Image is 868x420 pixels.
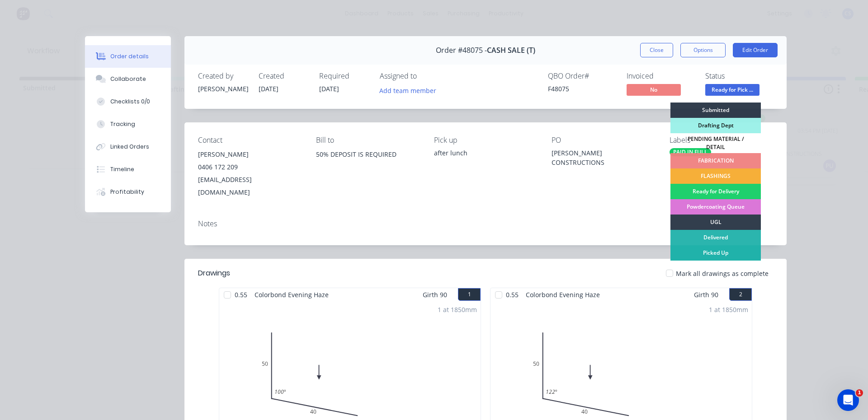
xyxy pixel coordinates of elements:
button: Profitability [85,181,171,203]
div: 1 at 1850mm [709,305,748,314]
div: UGL [670,215,761,230]
button: Order details [85,45,171,68]
button: Timeline [85,158,171,181]
button: Ready for Pick ... [705,84,759,98]
span: Order #48075 - [436,46,487,55]
span: Girth 90 [694,288,718,301]
div: Contact [198,136,302,145]
div: Picked Up [670,245,761,261]
button: Edit Order [733,43,778,57]
div: Powdercoating Queue [670,199,761,215]
div: Drafting Dept [670,118,761,133]
span: Colorbond Evening Haze [251,288,332,301]
div: Collaborate [110,75,146,83]
div: 0406 172 209 [198,161,302,173]
div: Ready for Delivery [670,184,761,199]
div: Profitability [110,188,144,196]
div: [PERSON_NAME] [198,148,302,161]
div: [PERSON_NAME] [198,84,248,93]
div: Assigned to [380,72,470,80]
div: Labels [670,136,773,145]
div: 50% DEPOSIT IS REQUIRED [316,148,420,177]
div: PENDING MATERIAL / DETAIL [670,133,761,153]
div: [EMAIL_ADDRESS][DOMAIN_NAME] [198,173,302,199]
div: Timeline [110,165,134,173]
span: 1 [856,389,863,397]
div: FLASHINGS [670,168,761,184]
div: Checklists 0/0 [110,98,150,106]
span: [DATE] [259,84,278,93]
iframe: Intercom live chat [837,389,859,411]
span: 0.55 [231,288,251,301]
div: PAID IN FULL [670,148,711,156]
span: [DATE] [319,84,339,93]
div: Drawings [198,268,230,279]
div: after lunch [434,148,538,158]
button: Tracking [85,113,171,135]
span: Ready for Pick ... [705,84,759,95]
div: Pick up [434,136,538,145]
div: Required [319,72,369,80]
div: Notes [198,219,773,228]
div: PO [552,136,655,145]
span: 0.55 [502,288,522,301]
button: Checklists 0/0 [85,90,171,113]
div: Bill to [316,136,420,145]
div: Linked Orders [110,143,149,151]
span: Colorbond Evening Haze [522,288,604,301]
div: Invoiced [627,72,694,80]
div: Created by [198,72,248,80]
button: Options [680,43,726,57]
button: Close [640,43,673,57]
div: QBO Order # [548,72,616,80]
button: 1 [458,288,481,301]
div: [PERSON_NAME] CONSTRUCTIONS [552,148,655,167]
div: Submitted [670,103,761,118]
div: Status [705,72,773,80]
button: 2 [729,288,752,301]
span: Girth 90 [423,288,447,301]
span: CASH SALE (T) [487,46,535,55]
button: Linked Orders [85,135,171,158]
div: 50% DEPOSIT IS REQUIRED [316,148,420,161]
span: No [627,84,681,95]
div: 1 at 1850mm [438,305,477,314]
div: [PERSON_NAME]0406 172 209[EMAIL_ADDRESS][DOMAIN_NAME] [198,148,302,199]
div: FABRICATION [670,153,761,168]
button: Add team member [380,84,441,96]
div: F48075 [548,84,616,93]
button: Add team member [375,84,441,96]
div: Delivered [670,230,761,245]
div: Order details [110,52,149,61]
div: Created [259,72,308,80]
div: Tracking [110,120,135,128]
button: Collaborate [85,68,171,90]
